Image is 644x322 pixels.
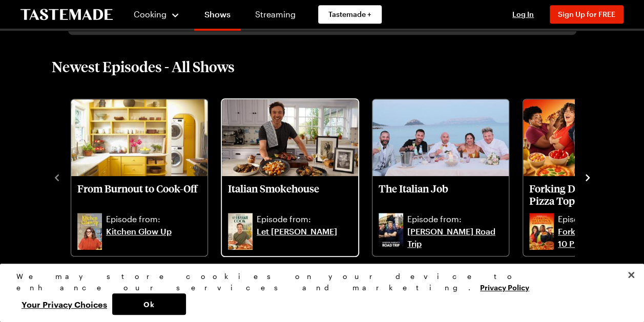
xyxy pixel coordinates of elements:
button: Sign Up for FREE [550,5,624,24]
h2: Newest Episodes - All Shows [52,57,235,76]
div: 1 / 10 [70,96,221,257]
p: Episode from: [407,213,503,225]
a: Kitchen Glow Up [106,225,201,250]
div: Italian Smokehouse [222,99,358,256]
p: Italian Smokehouse [228,182,352,207]
div: 2 / 10 [221,96,371,257]
a: Tastemade + [318,5,382,24]
button: navigate to previous item [52,170,62,183]
button: Log In [503,9,544,19]
a: To Tastemade Home Page [20,9,113,20]
a: Italian Smokehouse [228,182,352,211]
a: The Italian Job [379,182,503,211]
div: From Burnout to Cook-Off [71,99,207,256]
span: Tastemade + [328,9,371,19]
a: More information about your privacy, opens in a new tab [480,282,529,292]
button: navigate to next item [583,170,593,183]
button: Close [620,264,642,286]
img: The Italian Job [372,99,509,176]
div: 3 / 10 [371,96,522,257]
p: The Italian Job [379,182,503,207]
p: Episode from: [106,213,201,225]
img: Italian Smokehouse [222,99,358,176]
p: Episode from: [257,213,352,225]
span: Sign Up for FREE [558,10,615,18]
p: From Burnout to Cook-Off [77,182,201,207]
img: From Burnout to Cook-Off [71,99,207,176]
span: Cooking [134,9,167,19]
button: Your Privacy Choices [16,293,112,315]
button: Ok [112,293,186,315]
a: From Burnout to Cook-Off [77,182,201,211]
button: Cooking [133,2,180,27]
a: Shows [194,2,241,31]
span: Log In [512,10,534,18]
a: [PERSON_NAME] Road Trip [407,225,503,250]
div: We may store cookies on your device to enhance our services and marketing. [16,271,619,293]
div: Privacy [16,271,619,315]
a: Let [PERSON_NAME] [257,225,352,250]
div: The Italian Job [372,99,509,256]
